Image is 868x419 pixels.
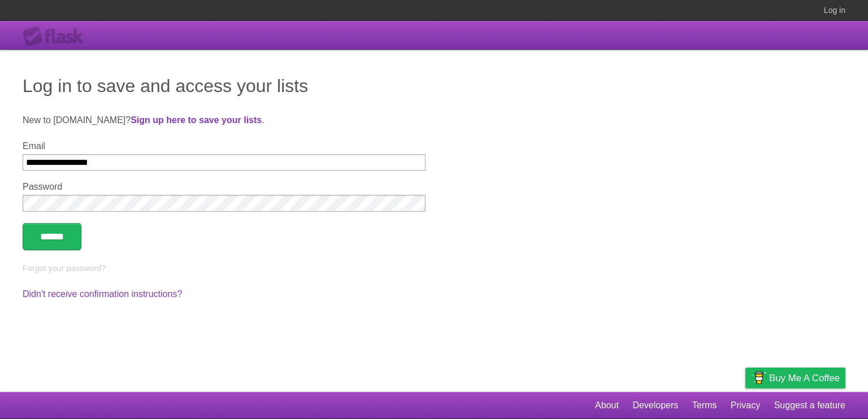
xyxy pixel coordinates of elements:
[23,141,426,151] label: Email
[23,114,845,127] p: New to [DOMAIN_NAME]? .
[131,115,262,125] a: Sign up here to save your lists
[769,368,840,388] span: Buy me a coffee
[23,72,845,99] h1: Log in to save and access your lists
[745,368,845,389] a: Buy me a coffee
[774,395,845,416] a: Suggest a feature
[751,368,766,387] img: Buy me a coffee
[632,395,678,416] a: Developers
[23,289,182,299] a: Didn't receive confirmation instructions?
[731,395,760,416] a: Privacy
[23,182,426,192] label: Password
[692,395,717,416] a: Terms
[23,264,106,273] a: Forgot your password?
[23,27,90,47] div: Flask
[595,395,619,416] a: About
